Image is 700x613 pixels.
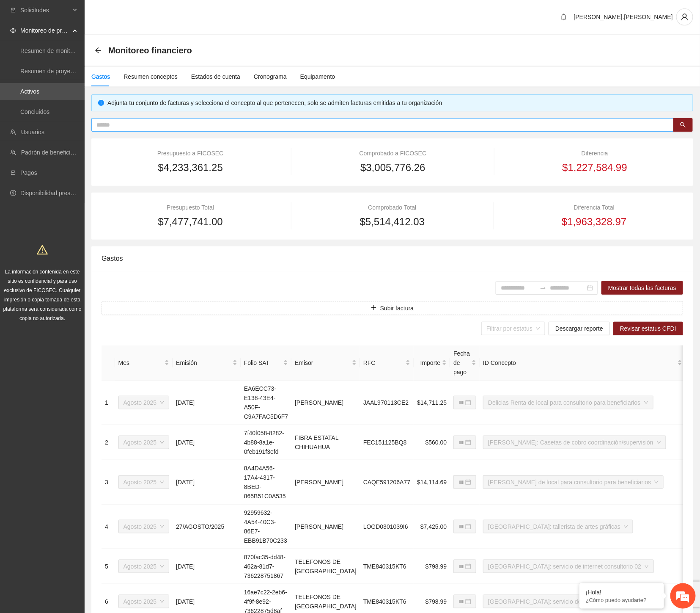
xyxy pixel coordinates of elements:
a: Resumen de monitoreo [20,47,82,54]
span: Emisión [176,358,231,367]
th: ID Concepto [480,345,686,381]
span: Revisar estatus CFDI [620,324,676,333]
span: Importe [417,358,440,367]
td: 5 [102,549,115,584]
td: $14,711.25 [414,381,450,425]
span: [PERSON_NAME].[PERSON_NAME] [574,14,673,20]
td: [DATE] [173,381,241,425]
span: Cuauhtémoc: Casetas de cobro coordinación/supervisión [488,436,661,449]
div: Gastos [102,246,683,271]
div: Comprobado a FICOSEC [304,149,483,158]
td: 1 [102,381,115,425]
th: Mes [115,345,173,381]
span: $5,514,412.03 [360,214,425,230]
th: Emisión [173,345,241,381]
span: Estamos en línea. [49,113,117,199]
td: TELEFONOS DE [GEOGRAPHIC_DATA] [291,549,360,584]
button: Descargar reporte [549,322,610,335]
span: $1,963,328.97 [562,214,626,230]
div: Back [95,47,102,54]
a: Padrón de beneficiarios [21,149,83,156]
button: search [673,118,693,132]
span: RFC [363,358,404,367]
span: swap-right [540,284,546,291]
span: Subir factura [380,304,414,313]
span: Folio SAT [244,358,282,367]
p: ¿Cómo puedo ayudarte? [586,597,658,603]
div: Resumen conceptos [124,72,178,81]
div: Gastos [91,72,110,81]
span: Agosto 2025 [124,560,165,573]
td: 92959632-4A54-40C3-86E7-EBB91B70C233 [241,505,291,549]
div: Estados de cuenta [191,72,240,81]
button: Revisar estatus CFDI [613,322,683,335]
a: Disponibilidad presupuestal [20,190,93,196]
span: info-circle [98,100,104,106]
span: Descargar reporte [555,324,603,333]
th: Emisor [291,345,360,381]
span: Chihuahua: servicio de internet consultorio 02 [488,560,649,573]
td: 7f40f058-8282-4b88-8a1e-0feb191f3efd [241,425,291,460]
button: user [676,8,693,25]
span: La información contenida en este sitio es confidencial y para uso exclusivo de FICOSEC. Cualquier... [3,269,82,321]
div: Equipamento [300,72,335,81]
button: Mostrar todas las facturas [601,281,683,295]
div: Diferencia [507,149,683,158]
span: bell [557,14,570,20]
div: Presupuesto a FICOSEC [102,149,279,158]
span: $7,477,741.00 [158,214,222,230]
td: 27/AGOSTO/2025 [173,505,241,549]
a: Usuarios [21,129,44,135]
span: ID Concepto [483,358,676,367]
td: CAQE591206A77 [360,460,414,505]
span: to [540,284,546,291]
span: Monitoreo de proyectos [20,22,70,39]
th: RFC [360,345,414,381]
span: Mes [118,358,163,367]
td: $560.00 [414,425,450,460]
span: Agosto 2025 [124,476,165,489]
td: JAAL970113CE2 [360,381,414,425]
th: Importe [414,345,450,381]
span: plus [371,305,377,312]
td: $798.99 [414,549,450,584]
div: Comprobado Total [303,203,481,212]
span: $1,227,584.99 [563,160,627,176]
span: user [677,13,693,21]
span: Chihuahua: tallerista de artes gráficas [488,520,628,533]
span: Delicias Renta de local para consultorio para beneficiarios [488,396,648,409]
div: Cronograma [254,72,287,81]
a: Activos [20,88,39,95]
span: Agosto 2025 [124,436,165,449]
td: $14,114.69 [414,460,450,505]
span: Emisor [295,358,350,367]
a: Pagos [20,169,37,176]
div: Presupuesto Total [102,203,279,212]
th: Fecha de pago [450,345,480,381]
div: Diferencia Total [505,203,683,212]
td: FIBRA ESTATAL CHIHUAHUA [291,425,360,460]
span: Agosto 2025 [124,595,165,608]
td: [DATE] [173,425,241,460]
span: warning [37,244,48,255]
textarea: Escriba su mensaje y pulse “Intro” [4,231,161,261]
button: bell [557,10,571,24]
div: Adjunta tu conjunto de facturas y selecciona el concepto al que pertenecen, solo se admiten factu... [107,98,686,108]
th: Folio SAT [241,345,291,381]
span: eye [10,28,16,33]
td: 4 [102,505,115,549]
td: 3 [102,460,115,505]
td: [DATE] [173,549,241,584]
div: Minimizar ventana de chat en vivo [139,4,159,25]
td: 870fac35-dd48-462a-81d7-736228751867 [241,549,291,584]
td: [DATE] [173,460,241,505]
td: 2 [102,425,115,460]
div: Chatee con nosotros ahora [44,43,142,54]
span: search [680,122,686,129]
button: plusSubir factura [102,301,683,315]
span: inbox [10,7,16,13]
span: Agosto 2025 [124,396,165,409]
td: FEC151125BQ8 [360,425,414,460]
span: Chihuahua: servicio de internet consultorio 01 [488,595,649,608]
td: TME840315KT6 [360,549,414,584]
